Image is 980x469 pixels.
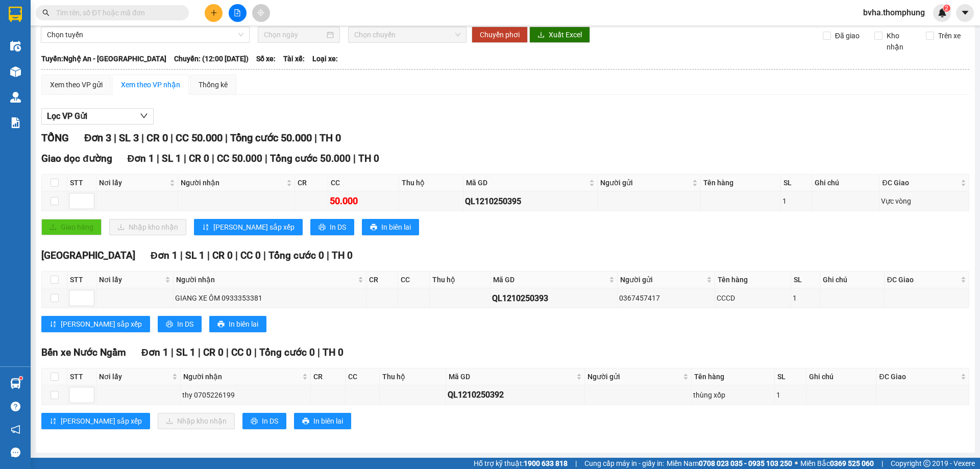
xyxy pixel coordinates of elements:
[10,41,21,52] img: warehouse-icon
[961,8,970,17] span: caret-down
[50,320,57,329] span: sort-ascending
[474,458,568,469] span: Hỗ trợ kỹ thuật:
[259,347,315,358] span: Tổng cước 0
[781,175,812,191] th: SL
[67,368,96,385] th: STT
[879,371,958,382] span: ĐC Giao
[380,368,446,385] th: Thu hộ
[194,219,303,235] button: sort-ascending[PERSON_NAME] sắp xếp
[199,79,228,90] div: Thống kê
[109,219,186,235] button: downloadNhập kho nhận
[217,320,225,329] span: printer
[251,417,258,426] span: printer
[158,413,235,429] button: downloadNhập kho nhận
[575,458,577,469] span: |
[715,271,791,288] th: Tên hàng
[831,30,864,41] span: Đã giao
[189,153,209,164] span: CR 0
[449,371,574,382] span: Mã GD
[327,250,329,261] span: |
[84,132,111,144] span: Đơn 3
[180,250,183,261] span: |
[448,388,583,401] div: QL1210250392
[302,417,309,426] span: printer
[170,132,173,144] span: |
[800,458,874,469] span: Miền Bắc
[217,153,262,164] span: CC 50.000
[775,368,807,385] th: SL
[225,132,228,144] span: |
[242,413,286,429] button: printerIn DS
[252,4,270,22] button: aim
[41,413,150,429] button: sort-ascending[PERSON_NAME] sắp xếp
[776,389,805,401] div: 1
[793,292,818,304] div: 1
[381,221,411,233] span: In biên lai
[41,250,135,261] span: [GEOGRAPHIC_DATA]
[317,347,320,358] span: |
[42,9,50,16] span: search
[806,368,876,385] th: Ghi chú
[265,153,267,164] span: |
[175,292,365,304] div: GIANG XE ÔM 0933353381
[171,347,174,358] span: |
[313,415,343,427] span: In biên lai
[882,177,959,188] span: ĐC Giao
[318,224,326,232] span: printer
[493,274,607,285] span: Mã GD
[312,53,338,64] span: Loại xe:
[693,389,773,401] div: thùng xốp
[41,316,150,332] button: sort-ascending[PERSON_NAME] sắp xếp
[230,132,312,144] span: Tổng cước 50.000
[855,6,933,19] span: bvha.thomphung
[177,318,193,330] span: In DS
[264,29,325,40] input: Chọn ngày
[262,415,278,427] span: In DS
[9,7,22,22] img: logo-vxr
[466,177,587,188] span: Mã GD
[600,177,690,188] span: Người gửi
[41,347,126,358] span: Bến xe Nước Ngầm
[353,153,356,164] span: |
[524,459,568,467] strong: 1900 633 818
[934,30,965,41] span: Trên xe
[146,132,168,144] span: CR 0
[202,224,209,232] span: sort-ascending
[229,318,258,330] span: In biên lai
[587,371,681,382] span: Người gửi
[41,132,69,144] span: TỔNG
[945,5,948,12] span: 2
[791,271,820,288] th: SL
[529,27,590,43] button: downloadXuất Excel
[61,415,142,427] span: [PERSON_NAME] sắp xếp
[182,389,309,401] div: thy 0705226199
[198,347,201,358] span: |
[692,368,775,385] th: Tên hàng
[812,175,880,191] th: Ghi chú
[620,274,704,285] span: Người gửi
[354,27,460,42] span: Chọn chuyến
[257,9,264,16] span: aim
[11,402,20,411] span: question-circle
[254,347,257,358] span: |
[50,417,57,426] span: sort-ascending
[328,175,399,191] th: CC
[782,195,810,207] div: 1
[67,175,96,191] th: STT
[10,378,21,389] img: warehouse-icon
[140,112,148,120] span: down
[128,153,155,164] span: Đơn 1
[184,153,186,164] span: |
[210,9,217,16] span: plus
[231,347,252,358] span: CC 0
[881,195,967,207] div: Vực vòng
[549,29,582,40] span: Xuất Excel
[263,250,266,261] span: |
[472,27,528,43] button: Chuyển phơi
[205,4,223,22] button: plus
[366,271,398,288] th: CR
[358,153,379,164] span: TH 0
[99,177,167,188] span: Nơi lấy
[183,371,301,382] span: Người nhận
[11,448,20,457] span: message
